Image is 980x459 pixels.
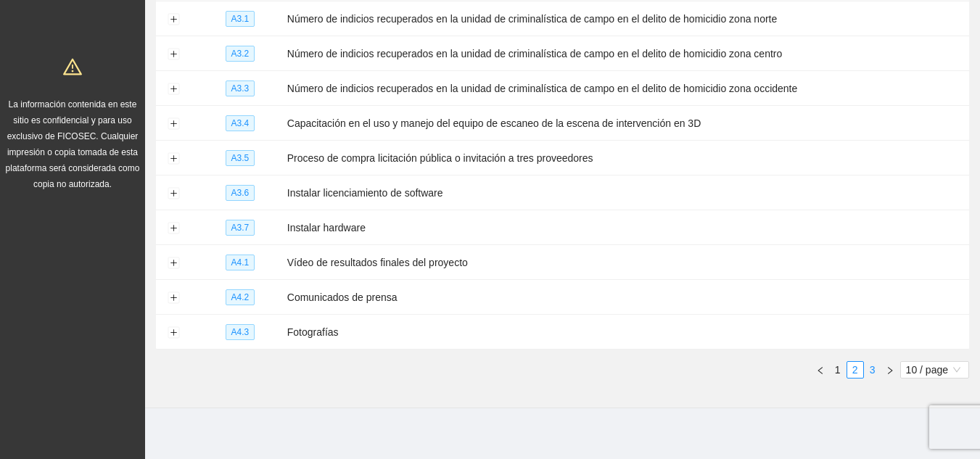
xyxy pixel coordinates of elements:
[168,327,179,339] button: Expand row
[881,361,899,379] button: right
[6,99,140,189] span: La información contenida en este sitio es confidencial y para uso exclusivo de FICOSEC. Cualquier...
[906,362,963,378] span: 10 / page
[168,83,179,95] button: Expand row
[900,361,969,379] div: Page Size
[168,257,179,269] button: Expand row
[281,280,969,315] td: Comunicados de prensa
[226,289,255,305] span: A4.2
[168,188,179,199] button: Expand row
[881,361,899,379] li: Next Page
[816,366,825,375] span: left
[812,361,829,379] button: left
[226,255,255,270] span: A4.1
[281,210,969,245] td: Instalar hardware
[281,71,969,106] td: Número de indicios recuperados en la unidad de criminalística de campo en el delito de homicidio ...
[226,11,255,27] span: A3.1
[226,324,255,340] span: A4.3
[281,245,969,280] td: Vídeo de resultados finales del proyecto
[864,361,881,379] li: 3
[281,36,969,71] td: Número de indicios recuperados en la unidad de criminalística de campo en el delito de homicidio ...
[226,46,255,62] span: A3.2
[168,118,179,130] button: Expand row
[63,57,82,76] span: warning
[168,49,179,60] button: Expand row
[226,80,255,96] span: A3.3
[281,141,969,175] td: Proceso de compra licitación pública o invitación a tres proveedores
[281,175,969,210] td: Instalar licenciamiento de software
[226,220,255,236] span: A3.7
[281,315,969,350] td: Fotografías
[168,153,179,165] button: Expand row
[886,366,894,375] span: right
[226,115,255,131] span: A3.4
[168,292,179,304] button: Expand row
[847,361,864,379] li: 2
[226,150,255,166] span: A3.5
[168,223,179,234] button: Expand row
[829,361,847,379] li: 1
[865,362,881,378] a: 3
[812,361,829,379] li: Previous Page
[168,14,179,25] button: Expand row
[281,1,969,36] td: Número de indicios recuperados en la unidad de criminalística de campo en el delito de homicidio ...
[830,362,846,378] a: 1
[226,185,255,201] span: A3.6
[281,106,969,141] td: Capacitación en el uso y manejo del equipo de escaneo de la escena de intervención en 3D
[847,362,863,378] a: 2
